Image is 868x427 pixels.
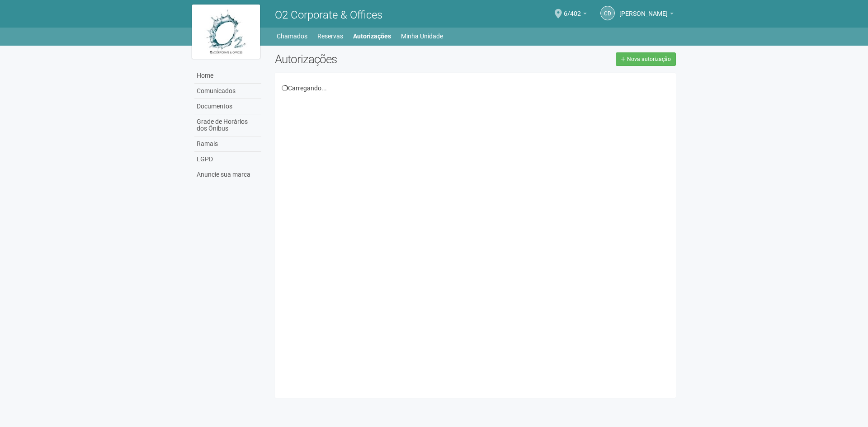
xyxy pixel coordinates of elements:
a: Autorizações [353,30,391,42]
a: Comunicados [194,84,261,99]
a: Anuncie sua marca [194,167,261,182]
span: Nova autorização [627,56,671,62]
span: O2 Corporate & Offices [275,9,382,21]
a: [PERSON_NAME] [619,11,674,19]
a: Ramais [194,136,261,152]
a: 6/402 [564,11,587,19]
a: Cd [600,6,615,20]
a: Chamados [277,30,307,42]
a: Minha Unidade [401,30,443,42]
a: LGPD [194,152,261,167]
a: Grade de Horários dos Ônibus [194,114,261,136]
span: Cristine da Silva Covinha [619,1,668,17]
a: Nova autorização [616,52,676,66]
span: 6/402 [564,1,581,17]
img: logo.jpg [192,5,260,59]
a: Reservas [317,30,343,42]
a: Home [194,68,261,84]
div: Carregando... [282,84,669,92]
h2: Autorizações [275,52,468,66]
a: Documentos [194,99,261,114]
